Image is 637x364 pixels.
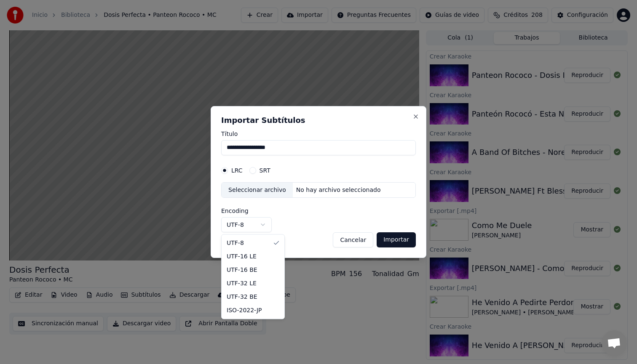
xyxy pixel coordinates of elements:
span: UTF-32 BE [227,292,257,301]
span: UTF-16 LE [227,252,257,260]
span: ISO-2022-JP [227,306,262,314]
span: UTF-16 BE [227,266,257,274]
span: UTF-32 LE [227,279,257,287]
span: UTF-8 [227,239,244,247]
